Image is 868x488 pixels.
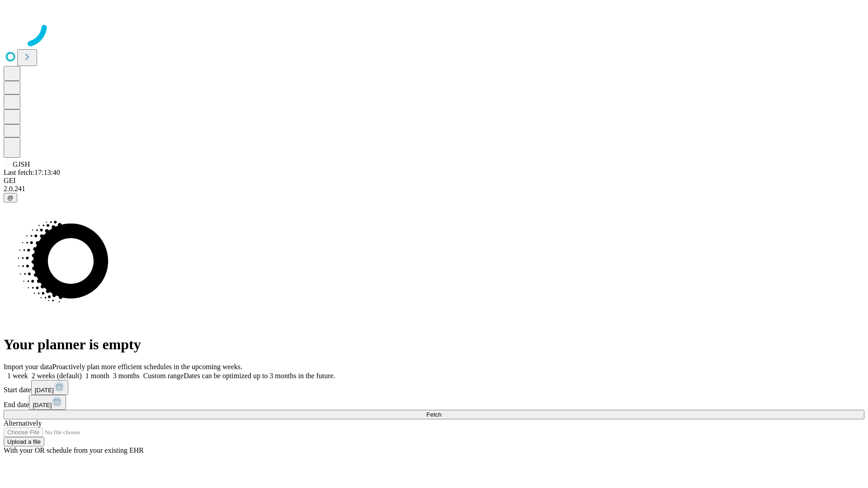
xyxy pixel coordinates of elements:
[4,437,44,446] button: Upload a file
[184,372,335,380] span: Dates can be optimized up to 3 months in the future.
[52,363,242,371] span: Proactively plan more efficient schedules in the upcoming weeks.
[7,194,14,201] span: @
[4,185,864,193] div: 2.0.241
[4,395,864,410] div: End date
[143,372,184,380] span: Custom range
[4,363,52,371] span: Import your data
[4,410,864,419] button: Fetch
[4,177,864,185] div: GEI
[35,387,54,394] span: [DATE]
[31,380,68,395] button: [DATE]
[29,395,66,410] button: [DATE]
[85,372,109,380] span: 1 month
[7,372,28,380] span: 1 week
[113,372,140,380] span: 3 months
[4,419,42,427] span: Alternatively
[4,169,60,176] span: Last fetch: 17:13:40
[4,336,864,353] h1: Your planner is empty
[4,446,144,454] span: With your OR schedule from your existing EHR
[33,402,52,408] span: [DATE]
[4,193,17,202] button: @
[32,372,82,380] span: 2 weeks (default)
[13,160,30,168] span: GJSH
[4,380,864,395] div: Start date
[426,411,441,418] span: Fetch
